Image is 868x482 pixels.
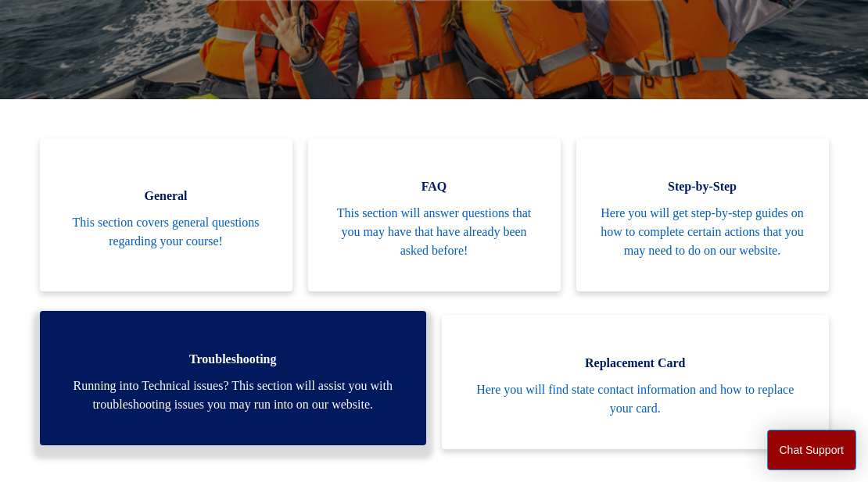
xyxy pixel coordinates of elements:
a: FAQ This section will answer questions that you may have that have already been asked before! [308,138,561,291]
span: This section covers general questions regarding your course! [63,213,269,251]
span: FAQ [332,177,537,196]
span: This section will answer questions that you may have that have already been asked before! [332,204,537,260]
span: Here you will get step-by-step guides on how to complete certain actions that you may need to do ... [600,204,805,260]
span: Here you will find state contact information and how to replace your card. [465,380,805,418]
span: Troubleshooting [63,350,404,369]
a: Step-by-Step Here you will get step-by-step guides on how to complete certain actions that you ma... [576,138,829,291]
span: General [63,187,269,205]
a: Replacement Card Here you will find state contact information and how to replace your card. [442,315,829,449]
button: Chat Support [767,430,857,470]
span: Step-by-Step [600,177,805,196]
a: General This section covers general questions regarding your course! [40,138,292,291]
a: Troubleshooting Running into Technical issues? This section will assist you with troubleshooting ... [40,311,427,445]
span: Running into Technical issues? This section will assist you with troubleshooting issues you may r... [63,377,404,414]
span: Replacement Card [465,354,805,373]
